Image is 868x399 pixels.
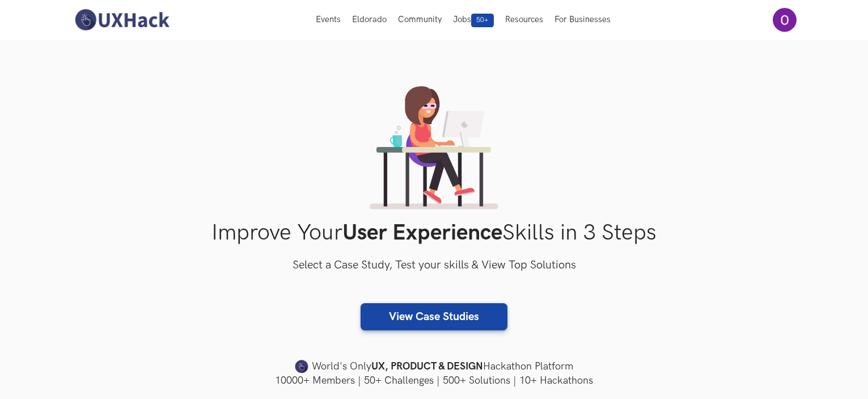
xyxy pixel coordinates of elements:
img: UXHack-logo.png [71,8,172,32]
h3: Select a Case Study, Test your skills & View Top Solutions [71,257,797,275]
h4: World's Only Hackathon Platform [71,359,797,375]
img: Your profile pic [773,8,797,32]
img: uxhack-favicon-image.png [295,359,308,374]
h4: 10000+ Members | 50+ Challenges | 500+ Solutions | 10+ Hackathons [71,373,797,388]
strong: User Experience [342,220,502,246]
h1: Improve Your Skills in 3 Steps [71,220,797,246]
img: lady working on laptop [370,86,498,209]
strong: UX, PRODUCT & DESIGN [371,359,483,375]
a: View Case Studies [361,303,507,330]
span: 50+ [471,14,494,27]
